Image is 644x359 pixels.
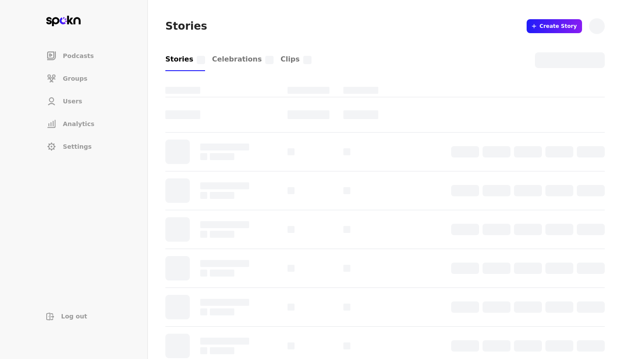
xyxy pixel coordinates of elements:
span: Groups [63,74,87,83]
span: Podcasts [63,51,94,60]
span: Clips [281,55,300,63]
span: Create Story [540,23,577,30]
span: Analytics [63,120,94,128]
a: Clips0 [281,48,312,71]
a: Groups [39,68,130,89]
span: Stories [165,55,193,63]
h1: Stories [165,19,207,33]
a: Analytics [39,113,130,134]
span: Users [63,97,82,106]
a: Stories0 [165,48,205,71]
span: Log out [61,312,87,321]
span: 0 [303,56,312,64]
a: Settings [39,136,130,157]
span: Celebrations [212,55,262,63]
a: Podcasts [39,45,130,66]
span: 0 [265,56,274,64]
a: Users [39,91,130,112]
a: Create Story [527,19,582,33]
span: 0 [197,56,205,64]
button: Log out [39,308,130,324]
span: Settings [63,142,92,151]
a: Celebrations0 [212,48,274,71]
